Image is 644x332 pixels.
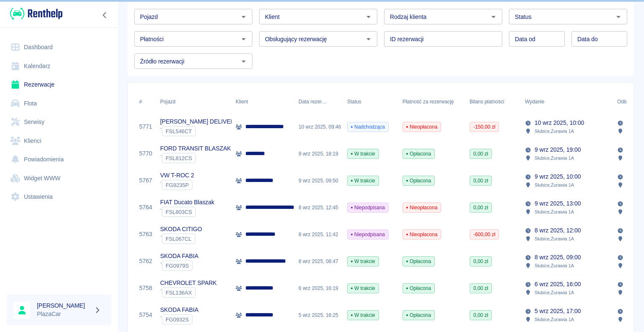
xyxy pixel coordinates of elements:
button: Sort [544,96,556,108]
p: 9 wrz 2025, 19:00 [535,145,581,154]
div: ` [160,126,239,136]
input: DD.MM.YYYY [571,31,627,47]
div: 8 wrz 2025, 11:42 [294,221,343,248]
p: Słubice , Żurawia 1A [535,208,574,216]
a: Flota [7,94,111,113]
a: Kalendarz [7,57,111,76]
span: FG9235P [162,182,192,188]
div: Bilans płatności [465,90,521,113]
p: FORD TRANSIT BLASZAK [160,144,231,153]
span: FG0932S [162,316,192,323]
span: W trakcie [348,177,379,184]
div: Płatność za rezerwację [402,90,454,113]
span: 0,00 zł [470,285,491,292]
a: Klienci [7,132,111,150]
a: Serwisy [7,113,111,132]
div: 6 wrz 2025, 16:19 [294,275,343,302]
p: Słubice , Żurawia 1A [535,262,574,269]
div: ` [160,207,214,217]
span: Opłacona [403,311,434,319]
button: Otwórz [238,11,249,23]
a: 5770 [139,149,152,158]
p: Słubice , Żurawia 1A [535,127,574,135]
span: FSL136AX [162,290,195,296]
span: 0,00 zł [470,311,491,319]
span: W trakcie [348,150,379,158]
a: 5771 [139,122,152,131]
p: CHEVROLET SPARK [160,279,217,287]
a: 5763 [139,230,152,239]
input: DD.MM.YYYY [509,31,565,47]
p: Słubice , Żurawia 1A [535,154,574,162]
p: FIAT Ducato Blaszak [160,198,214,207]
div: Klient [236,90,248,113]
p: SKODA CITIGO [160,225,202,234]
button: Otwórz [488,11,499,23]
div: 9 wrz 2025, 09:50 [294,167,343,194]
span: W trakcie [348,258,379,265]
p: Słubice , Żurawia 1A [535,181,574,189]
div: # [135,90,156,113]
div: Płatność za rezerwację [398,90,465,113]
button: Sort [327,96,339,108]
div: 10 wrz 2025, 09:46 [294,113,343,140]
span: Niepodpisana [348,204,388,211]
span: Nieopłacona [403,231,441,238]
span: Nieopłacona [403,204,441,211]
div: ` [160,180,194,190]
span: Nieopłacona [403,123,441,131]
p: PlazaCar [37,310,91,319]
div: Odbiór [617,90,632,113]
span: Niepodpisana [348,231,388,238]
a: 5767 [139,176,152,185]
div: 5 wrz 2025, 16:25 [294,302,343,329]
span: W trakcie [348,285,379,292]
p: Słubice , Żurawia 1A [535,289,574,296]
a: Powiadomienia [7,150,111,169]
div: Data rezerwacji [299,90,327,113]
a: Renthelp logo [7,7,62,21]
p: SKODA FABIA [160,252,198,261]
a: Ustawienia [7,187,111,206]
button: Otwórz [363,11,374,23]
div: Pojazd [156,90,231,113]
p: 8 wrz 2025, 09:00 [535,253,581,262]
p: 9 wrz 2025, 10:00 [535,172,581,181]
p: 8 wrz 2025, 12:00 [535,226,581,235]
span: 0,00 zł [470,204,491,211]
div: 8 wrz 2025, 12:45 [294,194,343,221]
p: 5 wrz 2025, 17:00 [535,307,581,316]
div: Status [343,90,398,113]
span: Opłacona [403,177,434,184]
span: Opłacona [403,285,434,292]
span: 0,00 zł [470,258,491,265]
div: Bilans płatności [470,90,504,113]
h6: [PERSON_NAME] [37,301,91,310]
div: Wydanie [525,90,544,113]
span: FG0979S [162,263,192,269]
a: Rezerwacje [7,75,111,94]
span: W trakcie [348,311,379,319]
span: FSL067CL [162,236,195,242]
p: VW T-ROC 2 [160,171,194,180]
a: 5764 [139,203,152,212]
a: 5762 [139,257,152,266]
span: 0,00 zł [470,177,491,184]
img: Renthelp logo [10,7,62,21]
p: 6 wrz 2025, 16:00 [535,280,581,289]
div: ` [160,153,231,163]
span: -150,00 zł [470,123,499,131]
div: ` [160,314,198,324]
p: Słubice , Żurawia 1A [535,235,574,242]
div: 8 wrz 2025, 08:47 [294,248,343,275]
span: FSL546CT [162,128,195,134]
p: [PERSON_NAME] DELIVER 9 [160,117,239,126]
button: Otwórz [613,11,624,23]
span: Nadchodząca [348,123,388,131]
div: Pojazd [160,90,175,113]
span: Opłacona [403,258,434,265]
span: FSL803CS [162,209,195,215]
a: Widget WWW [7,169,111,188]
a: 5754 [139,311,152,319]
a: Dashboard [7,38,111,57]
